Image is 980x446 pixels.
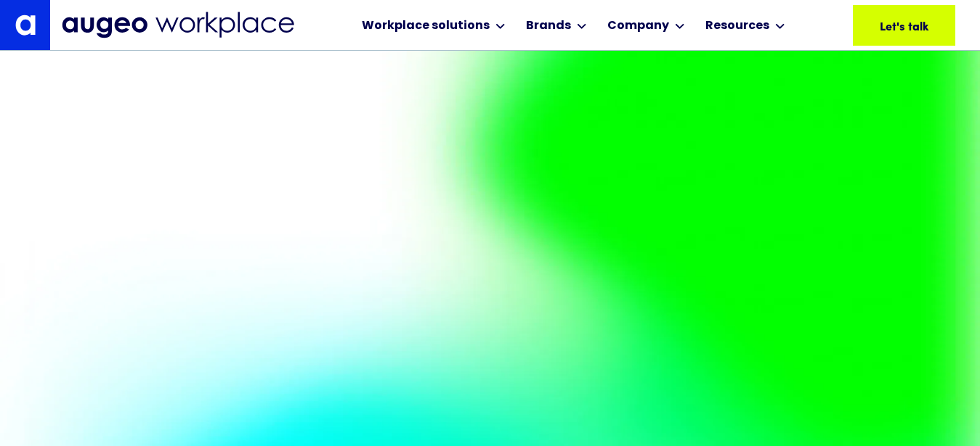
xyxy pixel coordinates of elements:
a: Let's talk [853,5,955,46]
img: Augeo's "a" monogram decorative logo in white. [15,15,36,35]
div: Resources [705,17,769,35]
div: Brands [526,17,571,35]
div: Workplace solutions [362,17,490,35]
img: Augeo Workplace business unit full logo in mignight blue. [62,12,294,38]
div: Company [607,17,669,35]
